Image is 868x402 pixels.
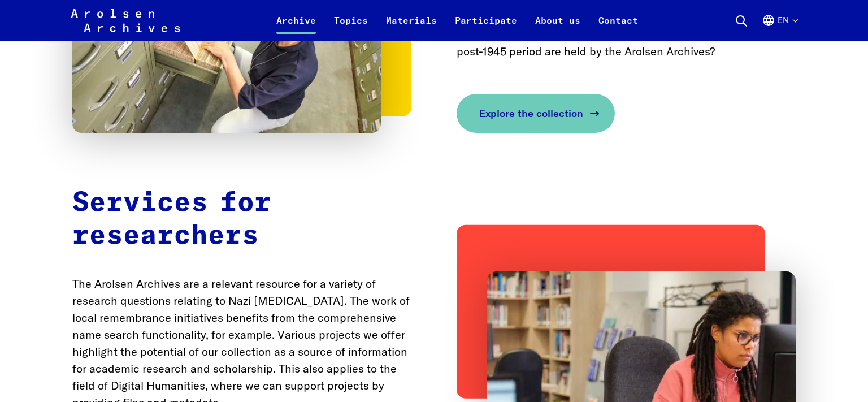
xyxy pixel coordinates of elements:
span: Explore the collection [479,106,583,121]
a: Contact [589,14,647,41]
a: About us [526,14,589,41]
a: Topics [325,14,377,41]
a: Materials [377,14,446,41]
a: Explore the collection [457,94,615,133]
button: English, language selection [762,14,797,41]
h2: Services for researchers [72,187,411,252]
a: Participate [446,14,526,41]
a: Archive [267,14,325,41]
p: Would you like to know which documents from the Nazi era and post-1945 period are held by the Aro... [457,26,796,60]
nav: Primary [267,7,647,34]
